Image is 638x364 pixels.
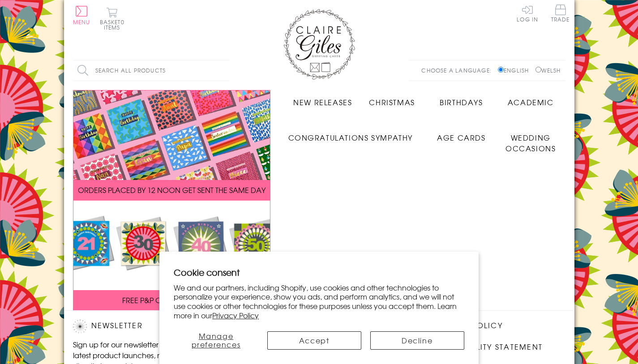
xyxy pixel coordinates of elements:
span: Age Cards [437,132,485,143]
a: Privacy Policy [212,310,259,321]
a: Log In [517,4,538,22]
h2: Newsletter [73,320,225,333]
span: FREE P&P ON ALL UK ORDERS [122,295,221,305]
span: Birthdays [440,97,483,107]
span: Trade [551,4,570,22]
button: Basket0 items [100,7,124,30]
a: Wedding Occasions [496,125,565,154]
span: Menu [73,18,90,26]
a: Congratulations [288,125,369,143]
p: Choose a language: [421,66,496,74]
input: Search [221,60,230,81]
input: Welsh [535,67,541,73]
button: Accept [267,331,361,350]
span: Wedding Occasions [505,132,556,154]
input: English [498,67,504,73]
label: English [498,66,533,74]
span: ORDERS PLACED BY 12 NOON GET SENT THE SAME DAY [78,184,265,195]
span: New Releases [293,97,352,107]
a: Sympathy [357,125,427,143]
a: Christmas [357,90,427,107]
a: Birthdays [427,90,496,107]
h2: Cookie consent [174,266,464,278]
label: Welsh [535,66,561,74]
span: Christmas [369,97,415,107]
span: 0 items [104,18,124,31]
span: Manage preferences [192,330,241,350]
button: Decline [370,331,464,350]
a: Academic [496,90,565,107]
a: New Releases [288,90,358,107]
input: Search all products [73,60,230,81]
p: We and our partners, including Shopify, use cookies and other technologies to personalize your ex... [174,283,464,320]
span: Sympathy [371,132,413,143]
span: Congratulations [288,132,369,143]
a: Accessibility Statement [431,341,543,353]
img: Claire Giles Greetings Cards [283,9,355,80]
a: Age Cards [427,125,496,143]
button: Menu [73,6,90,25]
span: Academic [508,97,554,107]
button: Manage preferences [174,331,258,350]
a: Trade [551,4,570,24]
